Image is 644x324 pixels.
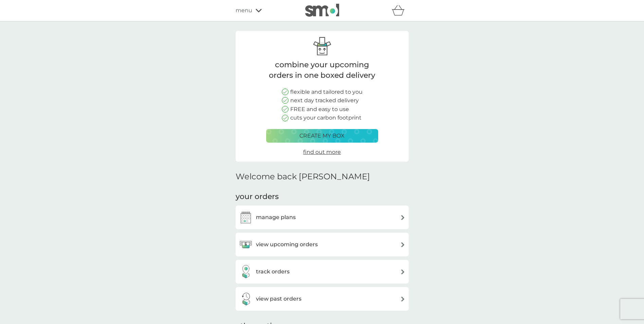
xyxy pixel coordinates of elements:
a: find out more [303,148,341,157]
img: arrow right [400,242,405,247]
h3: manage plans [256,213,296,222]
p: next day tracked delivery [290,96,359,105]
h2: Welcome back [PERSON_NAME] [236,172,370,182]
h3: view past orders [256,294,301,303]
h3: your orders [236,192,279,202]
span: menu [236,6,252,15]
img: arrow right [400,296,405,302]
div: basket [392,4,409,17]
img: arrow right [400,269,405,274]
img: smol [305,4,339,17]
h3: track orders [256,267,290,276]
button: create my box [266,129,378,143]
span: find out more [303,149,341,155]
h3: view upcoming orders [256,240,318,249]
p: FREE and easy to use [290,105,349,114]
p: flexible and tailored to you [290,88,363,96]
p: cuts your carbon footprint [290,113,362,122]
p: combine your upcoming orders in one boxed delivery [266,60,378,81]
p: create my box [299,131,345,140]
img: arrow right [400,215,405,220]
